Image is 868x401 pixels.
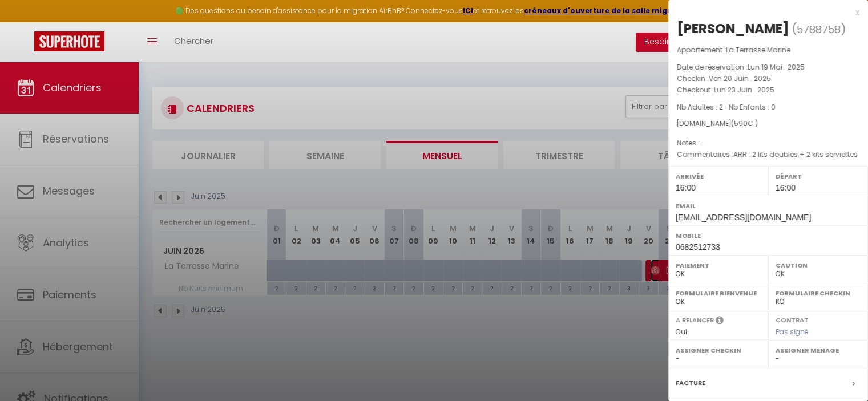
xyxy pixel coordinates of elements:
span: 590 [734,119,748,128]
span: La Terrasse Marine [726,45,790,55]
div: [PERSON_NAME] [677,19,789,38]
label: Facture [676,377,705,389]
span: Ven 20 Juin . 2025 [709,74,771,83]
div: [DOMAIN_NAME] [677,119,859,129]
span: 16:00 [676,183,696,192]
label: Caution [776,260,861,271]
div: x [668,6,859,19]
p: Appartement : [677,44,859,56]
label: Formulaire Checkin [776,287,861,299]
span: 16:00 [776,183,796,192]
p: Commentaires : [677,149,859,160]
p: Notes : [677,137,859,149]
span: Lun 23 Juin . 2025 [714,85,774,95]
label: Mobile [676,230,861,241]
label: A relancer [676,315,714,325]
label: Formulaire Bienvenue [676,287,761,299]
i: Sélectionner OUI si vous souhaiter envoyer les séquences de messages post-checkout [716,315,724,328]
p: Checkout : [677,84,859,96]
p: Date de réservation : [677,62,859,73]
label: Assigner Checkin [676,345,761,356]
label: Assigner Menage [776,345,861,356]
span: - [700,138,704,148]
span: Nb Adultes : 2 - [677,102,776,112]
p: Checkin : [677,73,859,84]
span: Lun 19 Mai . 2025 [748,62,805,72]
label: Contrat [776,315,809,323]
label: Arrivée [676,171,761,182]
label: Email [676,200,861,212]
span: 5788758 [797,22,841,37]
span: [EMAIL_ADDRESS][DOMAIN_NAME] [676,213,811,222]
label: Paiement [676,260,761,271]
span: ARR : 2 lits doubles + 2 kits serviettes [733,149,858,159]
label: Départ [776,171,861,182]
span: ( ) [792,21,846,37]
span: Nb Enfants : 0 [729,102,776,112]
button: Ouvrir le widget de chat LiveChat [9,5,43,39]
span: Pas signé [776,327,809,337]
span: ( € ) [731,119,758,128]
span: 0682512733 [676,242,720,252]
